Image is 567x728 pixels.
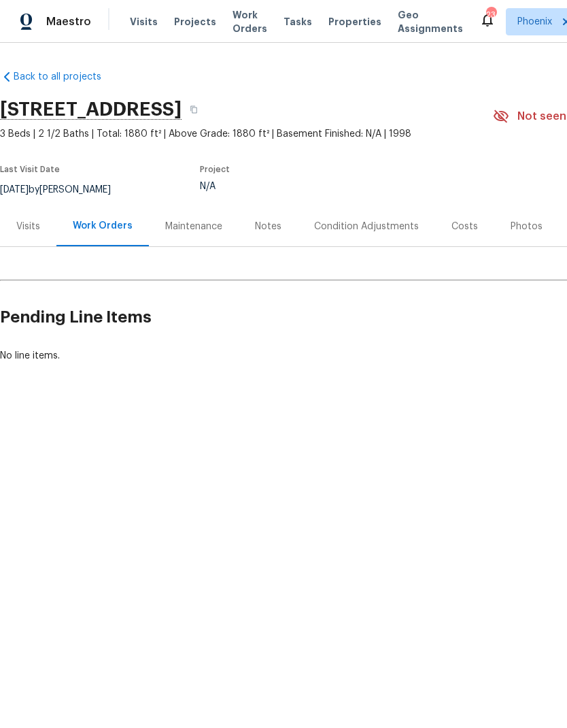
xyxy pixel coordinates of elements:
[46,15,91,29] span: Maestro
[398,8,463,35] span: Geo Assignments
[165,220,222,233] div: Maintenance
[314,220,419,233] div: Condition Adjustments
[283,17,312,27] span: Tasks
[451,220,478,233] div: Costs
[486,8,496,22] div: 23
[130,15,158,29] span: Visits
[255,220,281,233] div: Notes
[511,220,543,233] div: Photos
[233,8,267,35] span: Work Orders
[328,15,381,29] span: Properties
[200,165,230,173] span: Project
[517,15,552,29] span: Phoenix
[16,220,40,233] div: Visits
[73,219,133,233] div: Work Orders
[200,182,461,191] div: N/A
[174,15,216,29] span: Projects
[182,97,206,122] button: Copy Address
